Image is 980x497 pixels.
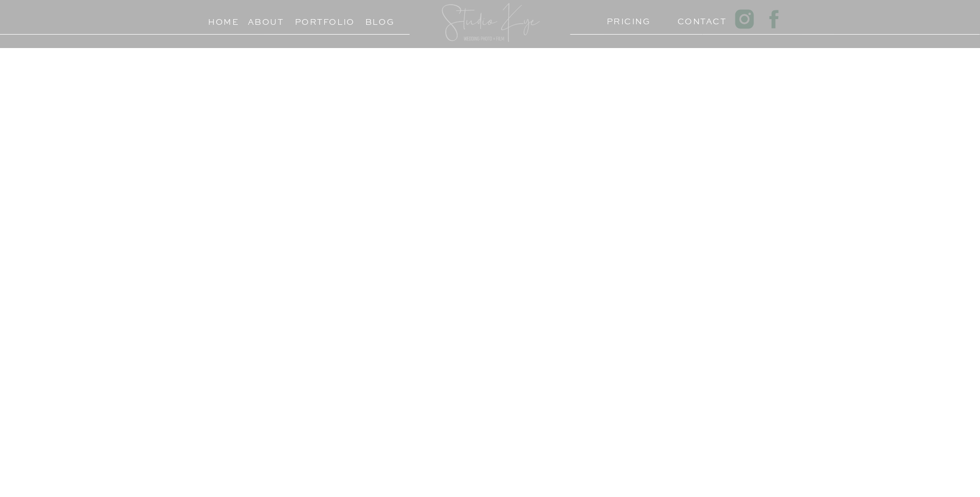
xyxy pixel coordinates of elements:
[295,14,342,24] a: Portfolio
[607,14,646,24] a: PRICING
[356,14,403,24] a: Blog
[155,180,447,230] h1: Artful Storytelling for Adventurous Hearts
[248,14,284,24] a: About
[204,14,244,24] a: Home
[677,14,717,24] a: Contact
[598,409,801,474] p: Creative Wedding & Engagement Photographer & Film Maker Based in [GEOGRAPHIC_DATA]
